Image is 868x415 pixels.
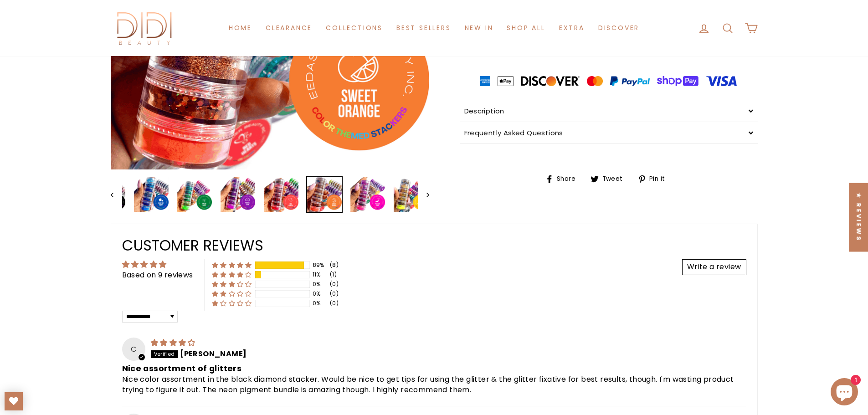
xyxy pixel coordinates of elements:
a: Discover [591,20,646,36]
span: 4 star review [151,338,195,348]
a: Clearance [259,20,319,36]
a: Best Sellers [390,20,458,36]
span: Description [464,106,504,116]
a: Shop All [500,20,552,36]
b: Nice assortment of glitters [122,363,746,374]
div: 89% (8) reviews with 5 star rating [212,261,252,269]
div: C [122,338,145,361]
span: Frequently Asked Questions [464,128,563,138]
inbox-online-store-chat: Shopify online store chat [828,378,861,408]
a: New in [458,20,500,36]
img: Color Themed Stackers [221,177,255,212]
div: 11% [313,271,327,279]
img: Color Themed Stackers [264,177,298,212]
span: Tweet [601,174,630,184]
span: Pin it [648,174,672,184]
img: Color Themed Stackers [134,177,169,212]
img: Color Themed Stackers [350,177,385,212]
img: Color Themed Stackers [177,177,212,212]
a: Collections [319,20,390,36]
div: (1) [330,271,337,279]
select: Sort dropdown [122,311,178,323]
span: Share [555,174,582,184]
a: Based on 9 reviews [122,270,193,280]
img: payment badge [498,76,513,86]
div: 89% [313,261,327,269]
img: Color Themed Stackers [307,177,342,212]
div: 11% (1) reviews with 4 star rating [212,271,252,279]
div: Click to open Judge.me floating reviews tab [849,183,868,251]
img: Color Themed Stackers [394,177,428,212]
p: Nice color assortment in the black diamond stacker. Would be nice to get tips for using the glitt... [122,374,746,395]
img: payment badge [480,76,490,86]
ul: Primary [222,20,646,36]
span: [PERSON_NAME] [180,348,247,359]
button: Next [418,176,429,213]
a: My Wishlist [5,392,23,410]
img: payment badge [587,76,603,86]
button: Previous [111,176,122,213]
h2: Customer Reviews [122,235,746,256]
a: Home [222,20,259,36]
div: (8) [330,261,339,269]
a: Extra [552,20,591,36]
img: payment badge [706,76,737,86]
img: payment badge [521,76,580,86]
img: Didi Beauty Co. [111,9,179,47]
div: Average rating is 4.89 stars [122,259,193,270]
img: payment badge [657,76,699,86]
a: Write a review [682,259,746,275]
img: payment badge [610,76,649,86]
